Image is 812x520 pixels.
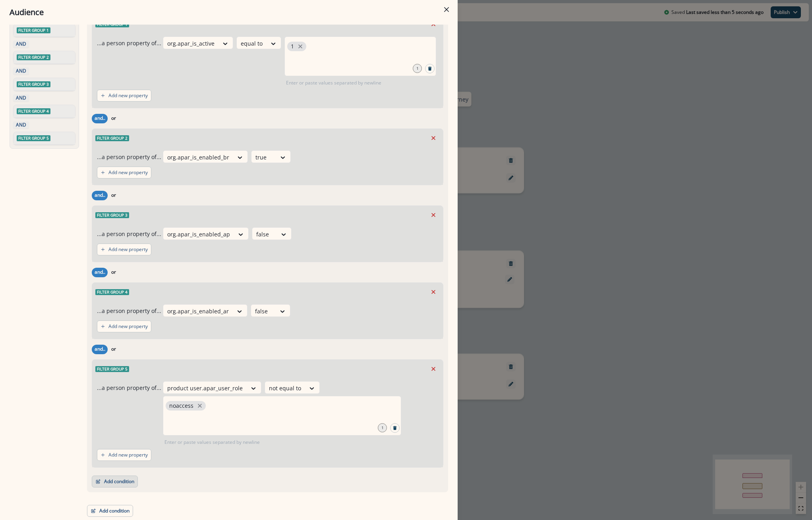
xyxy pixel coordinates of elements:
span: Filter group 4 [17,108,50,114]
p: ...a person property of... [97,153,161,161]
button: and.. [92,345,108,354]
p: ...a person property of... [97,384,161,392]
p: noaccess [169,403,193,409]
button: Search [390,423,400,433]
button: Search [425,64,435,73]
button: Add condition [92,476,138,487]
div: Audience [10,6,448,18]
div: 1 [378,423,387,432]
p: Add new property [108,93,148,98]
button: Add new property [97,449,151,461]
p: ...a person property of... [97,39,161,47]
div: 1 [413,64,422,73]
p: Enter or paste values separated by newline [163,439,261,446]
button: Remove [427,132,440,144]
button: or [108,345,120,354]
button: Add new property [97,244,151,255]
button: close [296,42,304,50]
p: AND [15,94,27,102]
p: Add new property [108,247,148,252]
button: Remove [427,286,440,298]
p: Add new property [108,324,148,329]
span: Filter group 5 [17,135,50,141]
button: close [196,402,204,410]
p: Add new property [108,452,148,458]
button: Remove [427,209,440,221]
p: Enter or paste values separated by newline [284,79,383,86]
span: Filter group 2 [17,54,50,60]
span: Filter group 2 [95,135,129,141]
span: Filter group 4 [95,289,129,295]
span: Filter group 3 [17,81,50,87]
button: or [108,114,120,123]
button: and.. [92,191,108,200]
button: Remove [427,363,440,375]
button: Add new property [97,320,151,332]
p: AND [15,40,27,48]
button: Add condition [87,505,133,517]
button: and.. [92,114,108,123]
button: or [108,268,120,277]
button: Add new property [97,90,151,102]
button: Add new property [97,167,151,178]
p: AND [15,67,27,75]
p: AND [15,121,27,129]
p: ...a person property of... [97,307,161,315]
span: Filter group 5 [95,366,129,372]
button: and.. [92,268,108,277]
p: ...a person property of... [97,230,161,238]
button: or [108,191,120,200]
button: Close [440,3,453,16]
span: Filter group 1 [17,27,50,33]
p: Add new property [108,170,148,175]
span: Filter group 3 [95,212,129,218]
p: 1 [291,43,294,50]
